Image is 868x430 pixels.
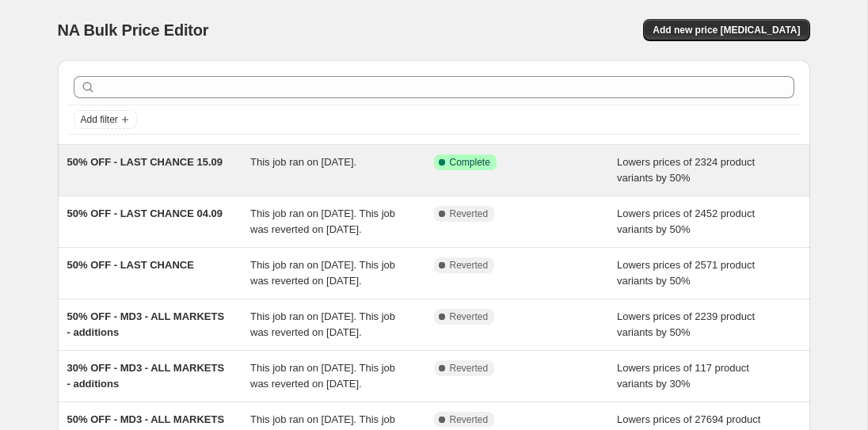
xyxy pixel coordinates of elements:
[643,19,809,41] button: Add new price [MEDICAL_DATA]
[450,259,489,272] span: Reverted
[450,310,489,323] span: Reverted
[250,207,395,235] span: This job ran on [DATE]. This job was reverted on [DATE].
[617,207,755,235] span: Lowers prices of 2452 product variants by 50%
[74,110,137,129] button: Add filter
[653,24,800,36] span: Add new price [MEDICAL_DATA]
[250,156,356,168] span: This job ran on [DATE].
[81,113,118,126] span: Add filter
[67,310,225,338] span: 50% OFF - MD3 - ALL MARKETS - additions
[250,310,395,338] span: This job ran on [DATE]. This job was reverted on [DATE].
[617,259,755,287] span: Lowers prices of 2571 product variants by 50%
[67,362,225,390] span: 30% OFF - MD3 - ALL MARKETS - additions
[58,21,209,39] span: NA Bulk Price Editor
[617,156,755,184] span: Lowers prices of 2324 product variants by 50%
[67,259,194,271] span: 50% OFF - LAST CHANCE
[450,156,490,169] span: Complete
[250,362,395,390] span: This job ran on [DATE]. This job was reverted on [DATE].
[450,362,489,375] span: Reverted
[67,156,223,168] span: 50% OFF - LAST CHANCE 15.09
[450,413,489,426] span: Reverted
[617,310,755,338] span: Lowers prices of 2239 product variants by 50%
[250,259,395,287] span: This job ran on [DATE]. This job was reverted on [DATE].
[617,362,749,390] span: Lowers prices of 117 product variants by 30%
[67,207,223,219] span: 50% OFF - LAST CHANCE 04.09
[450,207,489,220] span: Reverted
[67,413,225,425] span: 50% OFF - MD3 - ALL MARKETS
